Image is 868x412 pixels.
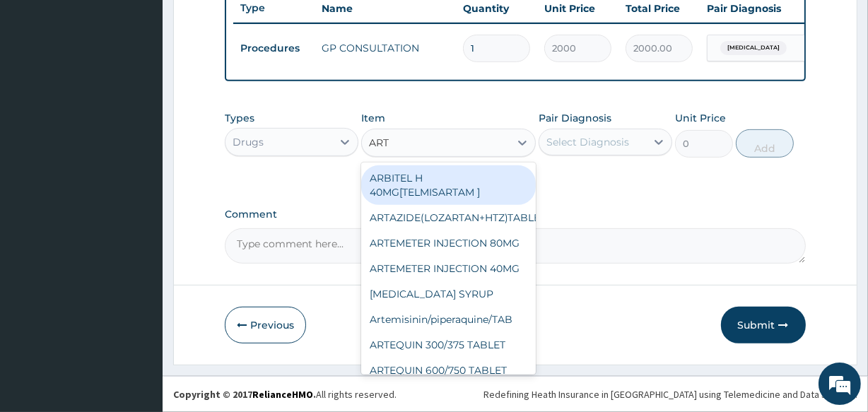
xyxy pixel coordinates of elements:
div: Minimize live chat window [232,7,266,41]
div: ARTAZIDE(LOZARTAN+HTZ)TABLET [361,205,535,230]
a: RelianceHMO [252,388,313,401]
td: GP CONSULTATION [315,34,456,62]
div: ARTEQUIN 600/750 TABLET [361,358,535,383]
label: Unit Price [675,111,726,125]
button: Previous [225,307,306,343]
div: ARBITEL H 40MG[TELMISARTAM ] [361,165,535,205]
button: Add [736,129,794,158]
label: Pair Diagnosis [539,111,611,125]
span: We're online! [82,119,195,261]
strong: Copyright © 2017 . [173,388,316,401]
div: Drugs [233,135,264,149]
div: ARTEQUIN 300/375 TABLET [361,332,535,358]
div: [MEDICAL_DATA] SYRUP [361,281,535,307]
label: Types [225,112,254,124]
button: Submit [721,307,806,343]
div: Artemisinin/piperaquine/TAB [361,307,535,332]
textarea: Type your message and hit 'Enter' [7,268,269,317]
td: Procedures [233,35,315,61]
div: ARTEMETER INJECTION 40MG [361,256,535,281]
span: [MEDICAL_DATA] [720,41,787,55]
div: Chat with us now [74,79,237,98]
div: ARTEMETER INJECTION 80MG [361,230,535,256]
div: Redefining Heath Insurance in [GEOGRAPHIC_DATA] using Telemedicine and Data Science! [483,387,857,401]
img: d_794563401_company_1708531726252_794563401 [26,71,57,106]
label: Item [361,111,385,125]
label: Comment [225,208,805,220]
div: Select Diagnosis [546,135,629,149]
footer: All rights reserved. [163,376,868,412]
